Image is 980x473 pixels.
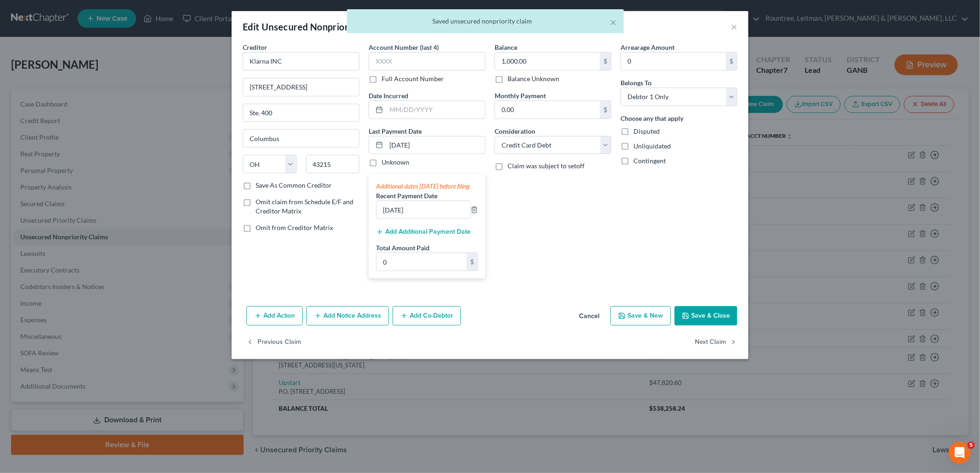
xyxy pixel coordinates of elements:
[508,74,559,83] label: Balance Unknown
[306,155,360,173] input: Enter zip...
[369,126,422,136] label: Last Payment Date
[393,306,461,325] button: Add Co-Debtor
[354,17,616,26] div: Saved unsecured nonpriority claim
[256,224,333,231] span: Omit from Creditor Matrix
[621,113,683,123] label: Choose any that apply
[610,17,616,28] button: ×
[376,228,471,236] button: Add Additional Payment Date
[243,78,359,96] input: Enter address...
[610,306,671,325] button: Save & New
[376,191,437,201] label: Recent Payment Date
[495,101,600,118] input: 0.00
[376,201,470,219] input: --
[376,243,430,253] label: Total Amount Paid
[256,181,332,190] label: Save As Common Creditor
[600,53,611,70] div: $
[572,307,607,325] button: Cancel
[621,79,651,87] span: Belongs To
[243,104,359,122] input: Apt, Suite, etc...
[369,91,408,101] label: Date Incurred
[386,136,485,154] input: MM/DD/YYYY
[376,253,466,271] input: 0.00
[968,442,975,449] span: 5
[621,42,675,52] label: Arrearage Amount
[633,142,671,150] span: Unliquidated
[386,101,485,118] input: MM/DD/YYYY
[621,53,726,70] input: 0.00
[306,306,389,325] button: Add Notice Address
[243,130,359,147] input: Enter city...
[369,42,439,52] label: Account Number (last 4)
[726,53,737,70] div: $
[382,74,444,83] label: Full Account Number
[243,43,267,51] span: Creditor
[495,91,546,101] label: Monthly Payment
[495,126,535,136] label: Consideration
[495,53,600,70] input: 0.00
[633,127,660,135] span: Disputed
[246,333,301,352] button: Previous Claim
[675,306,737,325] button: Save & Close
[466,253,478,271] div: $
[495,42,517,52] label: Balance
[243,52,359,71] input: Search creditor by name...
[949,442,971,464] iframe: Intercom live chat
[600,101,611,118] div: $
[695,333,737,352] button: Next Claim
[376,182,478,191] div: Additional dates [DATE] before filing
[246,306,303,325] button: Add Action
[256,198,353,215] span: Omit claim from Schedule E/F and Creditor Matrix
[633,157,666,165] span: Contingent
[382,158,409,167] label: Unknown
[369,52,485,71] input: XXXX
[508,162,585,170] span: Claim was subject to setoff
